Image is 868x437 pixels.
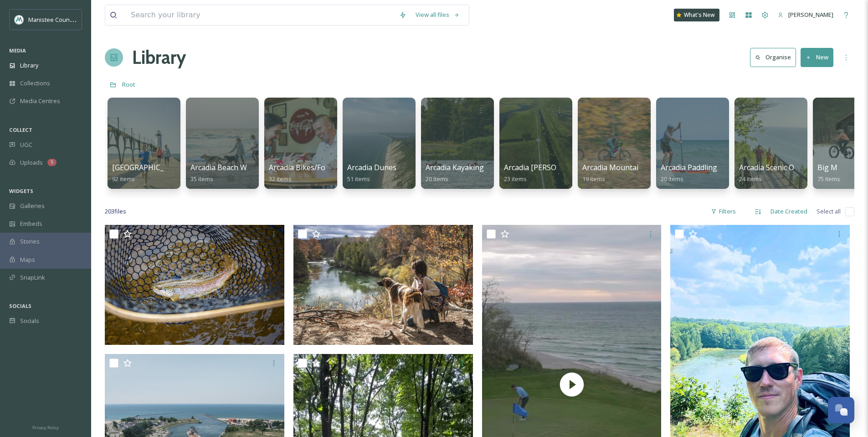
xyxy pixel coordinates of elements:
[132,44,186,71] a: Library
[112,163,185,183] a: [GEOGRAPHIC_DATA]92 items
[20,158,43,167] span: Uploads
[750,48,796,67] button: Organise
[411,6,464,24] a: View all files
[582,175,605,183] span: 19 items
[661,175,683,183] span: 20 items
[347,162,396,172] span: Arcadia Dunes
[269,162,334,172] span: Arcadia Bikes/Food
[20,140,32,149] span: UGC
[9,187,33,194] span: WIDGETS
[766,203,812,220] div: Date Created
[661,163,717,183] a: Arcadia Paddling20 items
[582,162,667,172] span: Arcadia Mountain Biking
[426,163,484,183] a: Arcadia Kayaking20 items
[817,175,840,183] span: 75 items
[269,175,292,183] span: 32 items
[706,203,740,220] div: Filters
[112,162,185,172] span: [GEOGRAPHIC_DATA]
[293,225,473,345] img: ManisteeFall-53092 (2).jpg
[504,163,648,183] a: Arcadia [PERSON_NAME] Nature Preserve23 items
[739,162,820,172] span: Arcadia Scenic Overlook
[674,9,719,21] a: What's New
[347,163,396,183] a: Arcadia Dunes51 items
[828,397,854,423] button: Open Chat
[105,207,126,216] span: 203 file s
[190,175,213,183] span: 35 items
[20,202,45,210] span: Galleries
[28,15,98,24] span: Manistee County Tourism
[504,162,648,172] span: Arcadia [PERSON_NAME] Nature Preserve
[269,163,334,183] a: Arcadia Bikes/Food32 items
[20,97,60,105] span: Media Centres
[739,175,762,183] span: 24 items
[801,48,833,67] button: New
[122,80,135,88] span: Root
[20,219,42,228] span: Embeds
[20,317,39,325] span: Socials
[20,79,50,88] span: Collections
[347,175,370,183] span: 51 items
[20,61,38,70] span: Library
[15,15,24,24] img: logo.jpeg
[426,162,484,172] span: Arcadia Kayaking
[190,163,272,183] a: Arcadia Beach With Dog35 items
[817,207,841,216] span: Select all
[9,302,31,309] span: SOCIALS
[190,162,272,172] span: Arcadia Beach With Dog
[112,175,135,183] span: 92 items
[20,273,45,282] span: SnapLink
[47,159,56,166] div: 5
[20,237,40,246] span: Stories
[661,162,717,172] span: Arcadia Paddling
[20,255,35,264] span: Maps
[788,10,833,19] span: [PERSON_NAME]
[32,421,59,432] a: Privacy Policy
[773,6,838,24] a: [PERSON_NAME]
[32,425,59,431] span: Privacy Policy
[817,163,840,183] a: Big M75 items
[504,175,527,183] span: 23 items
[9,47,26,54] span: MEDIA
[9,126,32,133] span: COLLECT
[426,175,448,183] span: 20 items
[122,79,135,90] a: Root
[739,163,820,183] a: Arcadia Scenic Overlook24 items
[126,5,395,25] input: Search your library
[105,225,284,345] img: ManisteeWinter-50701.jpg
[817,162,837,172] span: Big M
[582,163,667,183] a: Arcadia Mountain Biking19 items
